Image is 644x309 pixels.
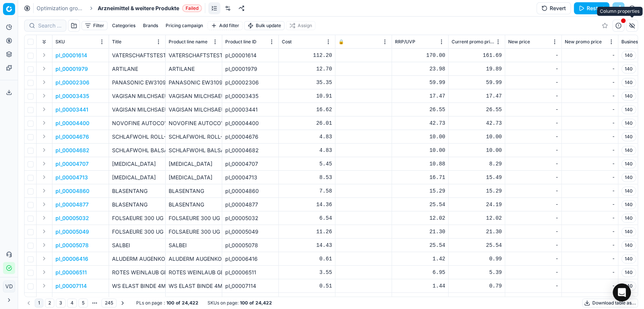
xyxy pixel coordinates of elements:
div: 161.69 [452,52,502,59]
div: pl_00004877 [225,201,275,208]
button: pl_00004682 [55,147,89,154]
button: Expand [40,227,49,236]
span: Product line name [169,39,207,45]
div: 21.30 [395,228,445,236]
input: Search by SKU or title [38,22,61,29]
button: Expand [40,78,49,87]
div: 5.39 [452,269,502,276]
button: Go to next page [118,298,127,307]
button: Expand [40,240,49,249]
p: VAGISAN MILCHSAEURE VAGI [112,106,162,113]
button: 2 [45,298,54,307]
button: pl_00005078 [55,242,89,249]
button: Expand [40,64,49,73]
div: 1.44 [395,282,445,290]
div: 14.36 [282,201,332,208]
span: RRP/UVP [395,39,415,45]
div: 0.61 [282,255,332,263]
div: - [508,174,558,181]
span: 140 [621,146,636,155]
div: pl_00004860 [225,187,275,195]
div: SCHLAFWOHL BALSAM [169,147,219,154]
div: SALBEI [169,242,219,249]
div: - [508,187,558,195]
div: 12.02 [452,214,502,222]
div: - [508,106,558,113]
span: Failed [182,5,202,12]
p: WS ELAST BINDE 4MX8CM [112,296,162,303]
button: pl_00003441 [55,106,88,113]
div: pl_00004400 [225,119,275,127]
div: SCHLAFWOHL ROLL-ON [169,133,219,141]
span: 140 [621,132,636,141]
div: - [508,201,558,208]
button: pl_00001979 [55,65,88,73]
div: 12.70 [282,65,332,73]
span: 🔒 [338,39,344,45]
div: 10.00 [395,133,445,141]
div: 10.00 [395,147,445,154]
div: 17.47 [452,92,502,100]
button: pl_00003435 [55,92,89,100]
div: pl_00004676 [225,133,275,141]
div: 25.54 [395,201,445,208]
button: pl_00006416 [55,255,88,263]
span: 140 [621,268,636,277]
p: pl_00004676 [55,133,89,141]
span: 140 [621,173,636,182]
div: 3.55 [282,269,332,276]
p: BLASENTANG [112,201,162,208]
a: Optimization groups [37,5,85,12]
div: WS ELAST BINDE 4MX8CM [169,296,219,303]
div: 10.00 [452,133,502,141]
div: 26.55 [395,106,445,113]
button: Download table as... [582,298,638,307]
div: 25.54 [395,242,445,249]
button: 245 [101,298,117,307]
nav: pagination [24,298,127,308]
span: New price [508,39,530,45]
p: ARTILANE [112,65,162,73]
div: - [508,269,558,276]
span: 140 [621,227,636,236]
div: - [508,160,558,168]
div: 0.51 [282,282,332,290]
div: 0.65 [282,296,332,303]
div: - [565,187,615,195]
div: 59.99 [395,79,445,86]
div: - [508,255,558,263]
div: 4.83 [282,147,332,154]
div: - [508,65,558,73]
p: [MEDICAL_DATA] [112,174,162,181]
div: 1.19 [452,296,502,303]
span: 140 [621,105,636,114]
div: pl_00004682 [225,147,275,154]
span: 140 [621,78,636,87]
nav: breadcrumb [37,5,202,12]
p: pl_00007485 [55,296,88,303]
p: [MEDICAL_DATA] [112,160,162,168]
p: SCHLAFWOHL ROLL-ON [112,133,162,141]
p: PANASONIC EW3109 BLUTDRUCK [112,79,162,86]
div: 59.99 [452,79,502,86]
button: pl_00001614 [55,52,87,59]
div: 10.91 [282,92,332,100]
span: 140 [621,241,636,250]
button: Categories [109,21,138,30]
button: Revert [536,2,571,14]
button: pl_00002306 [55,79,89,86]
p: VAGISAN MILCHSAEURE VAGI [112,92,162,100]
div: pl_00005032 [225,214,275,222]
button: Restart [574,2,609,14]
div: 21.30 [452,228,502,236]
span: 140 [621,187,636,196]
button: Expand [40,159,49,168]
div: pl_00001614 [225,52,275,59]
div: 5.45 [282,160,332,168]
div: 17.47 [395,92,445,100]
div: - [565,147,615,154]
button: pl_00005032 [55,214,89,222]
p: pl_00006511 [55,269,87,276]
